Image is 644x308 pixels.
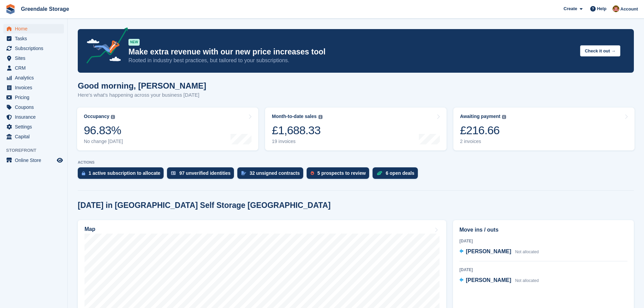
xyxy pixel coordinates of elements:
p: Rooted in industry best practices, but tailored to your subscriptions. [128,57,575,64]
a: 1 active subscription to allocate [78,167,167,182]
img: contract_signature_icon-13c848040528278c33f63329250d36e43548de30e8caae1d1a13099fd9432cc5.svg [241,171,246,175]
span: Invoices [15,83,55,92]
p: Here's what's happening across your business [DATE] [78,91,206,99]
a: menu [3,102,64,112]
a: menu [3,132,64,141]
img: deal-1b604bf984904fb50ccaf53a9ad4b4a5d6e5aea283cecdc64d6e3604feb123c2.svg [377,171,382,175]
a: [PERSON_NAME] Not allocated [459,247,539,256]
a: Awaiting payment £216.66 2 invoices [453,108,635,150]
div: 2 invoices [460,139,506,144]
div: 96.83% [84,123,123,137]
span: CRM [15,63,55,73]
span: Tasks [15,34,55,43]
div: [DATE] [459,267,627,273]
div: 1 active subscription to allocate [89,170,160,176]
a: 6 open deals [373,167,421,182]
div: 32 unsigned contracts [249,170,300,176]
span: Help [597,5,606,12]
span: Subscriptions [15,44,55,53]
img: icon-info-grey-7440780725fd019a000dd9b08b2336e03edf1995a4989e88bcd33f0948082b44.svg [502,115,506,119]
span: Pricing [15,93,55,102]
img: price-adjustments-announcement-icon-8257ccfd72463d97f412b2fc003d46551f7dbcb40ab6d574587a9cd5c0d94... [81,27,128,66]
a: menu [3,156,64,165]
a: menu [3,44,64,53]
a: menu [3,73,64,82]
span: Account [620,6,638,13]
img: icon-info-grey-7440780725fd019a000dd9b08b2336e03edf1995a4989e88bcd33f0948082b44.svg [318,115,323,119]
div: 97 unverified identities [179,170,231,176]
span: [PERSON_NAME] [466,248,511,254]
a: menu [3,34,64,43]
a: menu [3,24,64,33]
a: menu [3,93,64,102]
h2: Map [85,226,95,232]
div: £216.66 [460,123,506,137]
h2: Move ins / outs [459,226,627,234]
span: Not allocated [515,250,539,254]
img: Justin Swingler [613,5,619,12]
p: ACTIONS [78,160,634,165]
a: menu [3,112,64,122]
a: 5 prospects to review [307,167,373,182]
span: Storefront [6,147,67,154]
img: active_subscription_to_allocate_icon-d502201f5373d7db506a760aba3b589e785aa758c864c3986d89f69b8ff3... [82,171,85,175]
img: verify_identity-adf6edd0f0f0b5bbfe63781bf79b02c33cf7c696d77639b501bdc392416b5a36.svg [171,171,176,175]
span: Create [564,5,577,12]
span: Capital [15,132,55,141]
a: Month-to-date sales £1,688.33 19 invoices [265,108,446,150]
span: Settings [15,122,55,132]
a: menu [3,63,64,73]
a: Occupancy 96.83% No change [DATE] [77,108,258,150]
a: Greendale Storage [18,3,72,15]
span: Insurance [15,112,55,122]
h1: Good morning, [PERSON_NAME] [78,81,206,90]
button: Check it out → [580,45,620,56]
span: Analytics [15,73,55,82]
span: Not allocated [515,278,539,283]
div: Month-to-date sales [272,114,316,119]
div: £1,688.33 [272,123,322,137]
div: [DATE] [459,238,627,244]
div: 5 prospects to review [317,170,366,176]
a: menu [3,122,64,132]
a: 32 unsigned contracts [237,167,307,182]
div: No change [DATE] [84,139,123,144]
span: Sites [15,53,55,63]
a: 97 unverified identities [167,167,237,182]
div: Awaiting payment [460,114,501,119]
span: Coupons [15,102,55,112]
img: prospect-51fa495bee0391a8d652442698ab0144808aea92771e9ea1ae160a38d050c398.svg [311,171,314,175]
span: Home [15,24,55,33]
span: Online Store [15,156,55,165]
a: menu [3,53,64,63]
div: NEW [128,39,140,46]
img: icon-info-grey-7440780725fd019a000dd9b08b2336e03edf1995a4989e88bcd33f0948082b44.svg [111,115,115,119]
div: 19 invoices [272,139,322,144]
div: Occupancy [84,114,109,119]
div: 6 open deals [386,170,414,176]
a: [PERSON_NAME] Not allocated [459,276,539,285]
a: Preview store [56,156,64,164]
h2: [DATE] in [GEOGRAPHIC_DATA] Self Storage [GEOGRAPHIC_DATA] [78,201,331,210]
img: stora-icon-8386f47178a22dfd0bd8f6a31ec36ba5ce8667c1dd55bd0f319d3a0aa187defe.svg [5,4,16,14]
p: Make extra revenue with our new price increases tool [128,47,575,57]
span: [PERSON_NAME] [466,277,511,283]
a: menu [3,83,64,92]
